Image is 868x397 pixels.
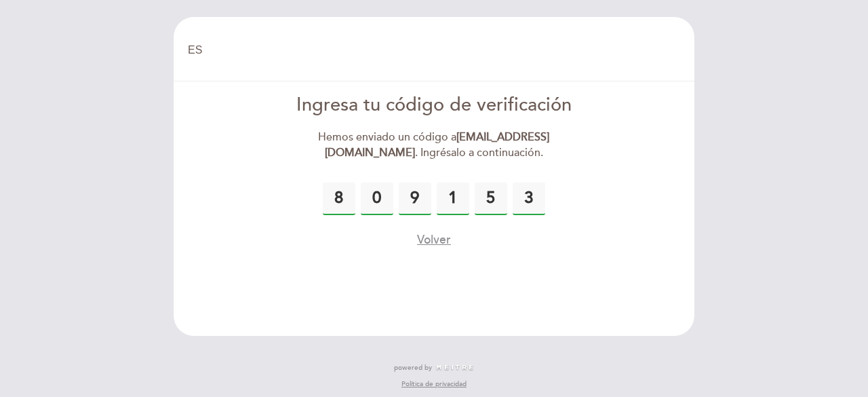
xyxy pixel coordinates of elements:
button: Volver [417,231,451,248]
a: Política de privacidad [401,379,467,389]
strong: [EMAIL_ADDRESS][DOMAIN_NAME] [325,130,550,159]
div: Hemos enviado un código a . Ingrésalo a continuación. [279,130,590,161]
input: 0 [399,183,431,215]
a: powered by [394,363,474,373]
input: 0 [475,183,507,215]
input: 0 [361,183,393,215]
img: MEITRE [435,364,474,371]
input: 0 [437,183,469,215]
div: Ingresa tu código de verificación [279,92,590,119]
input: 0 [513,183,545,215]
input: 0 [323,183,355,215]
span: powered by [394,363,432,373]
